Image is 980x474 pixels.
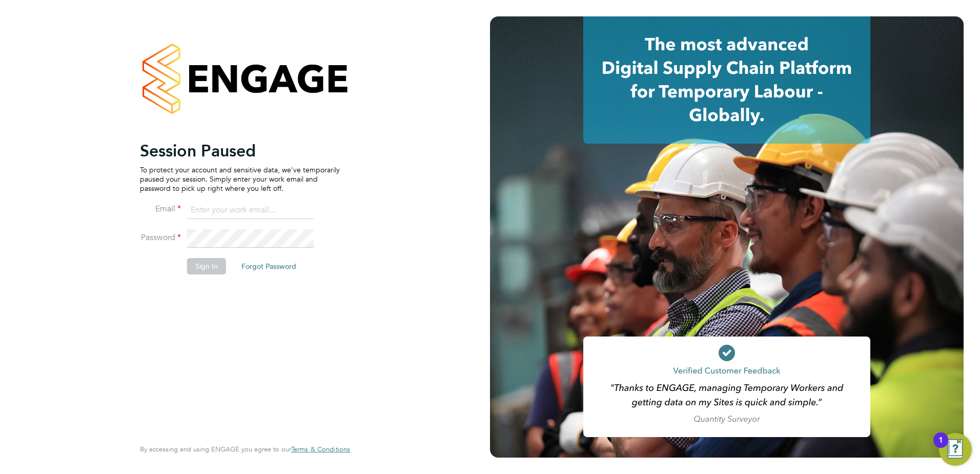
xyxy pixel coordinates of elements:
button: Sign In [187,258,226,274]
h2: Session Paused [140,141,340,161]
p: To protect your account and sensitive data, we've temporarily paused your session. Simply enter y... [140,165,340,193]
input: Enter your work email... [187,201,314,220]
div: 1 [938,440,943,453]
span: By accessing and using ENGAGE you agree to our [140,445,350,453]
button: Open Resource Center, 1 new notification [939,433,972,466]
a: Terms & Conditions [291,445,350,453]
label: Password [140,232,181,243]
button: Forgot Password [233,258,304,274]
label: Email [140,204,181,214]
